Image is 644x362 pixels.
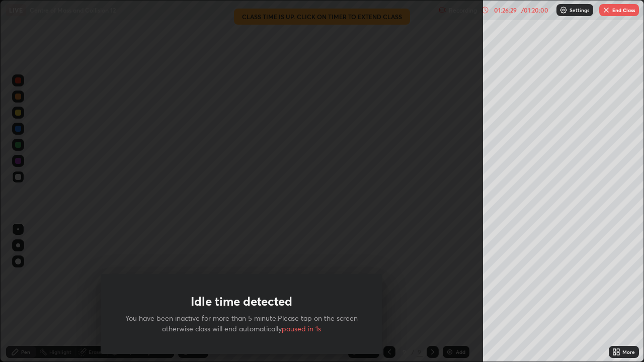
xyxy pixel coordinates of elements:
button: End Class [599,4,639,16]
div: More [622,349,635,354]
img: class-settings-icons [559,6,568,14]
div: / 01:20:00 [519,7,550,13]
img: end-class-cross [602,6,610,14]
p: Settings [570,8,589,13]
h1: Idle time detected [191,294,292,309]
div: 01:26:29 [491,7,519,13]
p: You have been inactive for more than 5 minute.Please tap on the screen otherwise class will end a... [125,313,358,334]
span: paused in 1s [282,324,321,333]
